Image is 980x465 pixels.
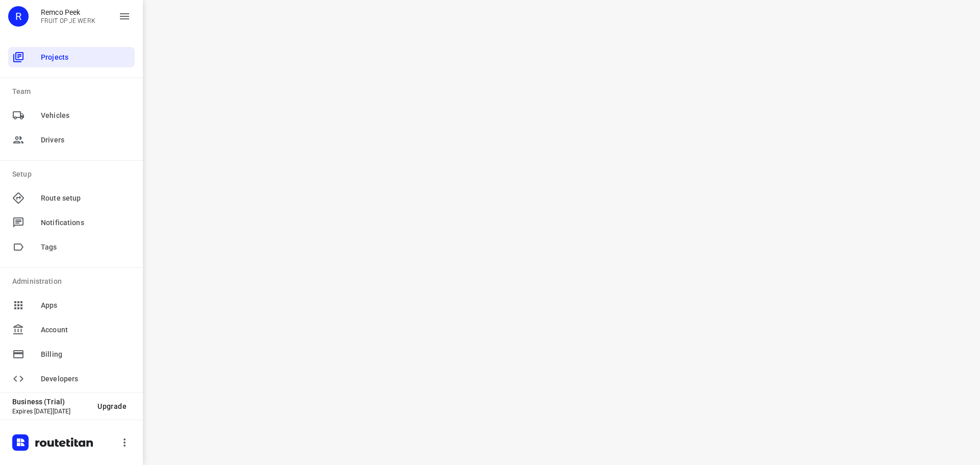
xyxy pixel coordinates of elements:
span: Vehicles [41,110,131,121]
div: Billing [8,344,135,364]
div: Route setup [8,188,135,208]
p: Remco Peek [41,8,95,16]
div: Apps [8,295,135,315]
p: FRUIT OP JE WERK [41,17,95,25]
span: Account [41,325,131,335]
div: Tags [8,237,135,257]
p: Team [12,86,135,97]
span: Drivers [41,135,131,145]
span: Notifications [41,217,131,228]
span: Route setup [41,193,131,204]
span: Developers [41,374,131,384]
span: Tags [41,242,131,253]
button: Upgrade [89,397,135,415]
p: Administration [12,276,135,287]
div: Vehicles [8,105,135,126]
div: R [8,6,29,27]
div: Account [8,320,135,340]
div: Developers [8,369,135,389]
span: Projects [41,52,131,63]
span: Upgrade [97,402,127,410]
div: Drivers [8,130,135,150]
p: Business (Trial) [12,398,89,406]
div: Projects [8,47,135,67]
span: Billing [41,349,131,360]
p: Setup [12,169,135,180]
div: Notifications [8,212,135,233]
span: Apps [41,300,131,311]
p: Expires [DATE][DATE] [12,408,89,415]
